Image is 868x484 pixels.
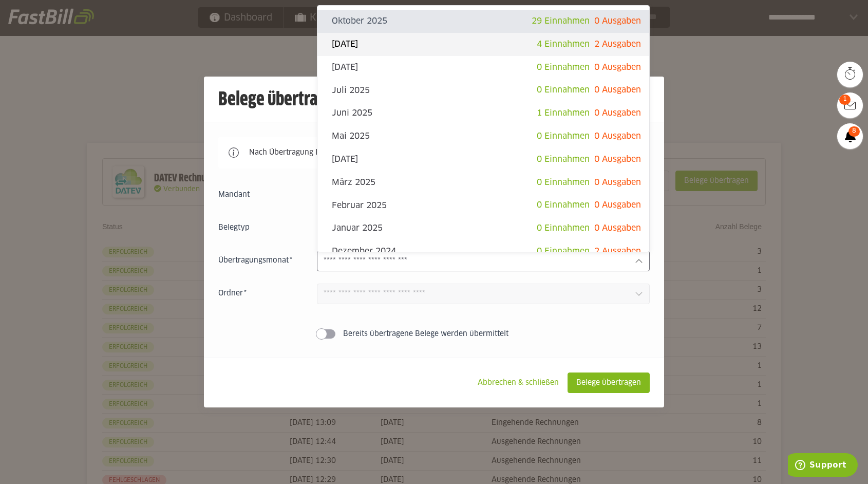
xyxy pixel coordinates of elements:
sl-option: Juni 2025 [317,102,649,125]
span: 4 Einnahmen [537,40,590,48]
sl-option: Mai 2025 [317,125,649,148]
sl-button: Belege übertragen [568,373,650,393]
span: 0 Ausgaben [594,155,641,163]
sl-option: Dezember 2024 [317,240,649,263]
span: 0 Einnahmen [537,155,590,163]
span: 0 Einnahmen [537,178,590,187]
sl-button: Abbrechen & schließen [469,373,568,393]
sl-option: Juli 2025 [317,79,649,102]
span: 0 Ausgaben [594,17,641,25]
span: 0 Ausgaben [594,109,641,117]
sl-option: [DATE] [317,148,649,171]
span: 0 Ausgaben [594,178,641,187]
span: 0 Ausgaben [594,201,641,209]
sl-switch: Bereits übertragene Belege werden übermittelt [218,329,650,339]
a: 1 [837,92,863,118]
span: 0 Einnahmen [537,224,590,232]
span: 29 Einnahmen [532,17,590,25]
span: 0 Einnahmen [537,201,590,209]
span: 0 Einnahmen [537,247,590,255]
span: 2 Ausgaben [594,40,641,48]
span: 0 Einnahmen [537,63,590,71]
sl-option: Januar 2025 [317,217,649,240]
span: 0 Ausgaben [594,86,641,94]
iframe: Öffnet ein Widget, in dem Sie weitere Informationen finden [788,453,858,479]
sl-option: Oktober 2025 [317,10,649,33]
span: 0 Einnahmen [537,132,590,140]
sl-option: März 2025 [317,171,649,194]
a: 8 [837,123,863,149]
span: 0 Ausgaben [594,132,641,140]
sl-option: [DATE] [317,56,649,79]
span: 1 Einnahmen [537,109,590,117]
span: 1 [839,95,851,105]
span: 8 [848,126,860,137]
span: 0 Ausgaben [594,224,641,232]
span: 0 Ausgaben [594,63,641,71]
span: 0 Einnahmen [537,86,590,94]
sl-option: Februar 2025 [317,194,649,217]
sl-option: [DATE] [317,33,649,56]
span: 2 Ausgaben [594,247,641,255]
